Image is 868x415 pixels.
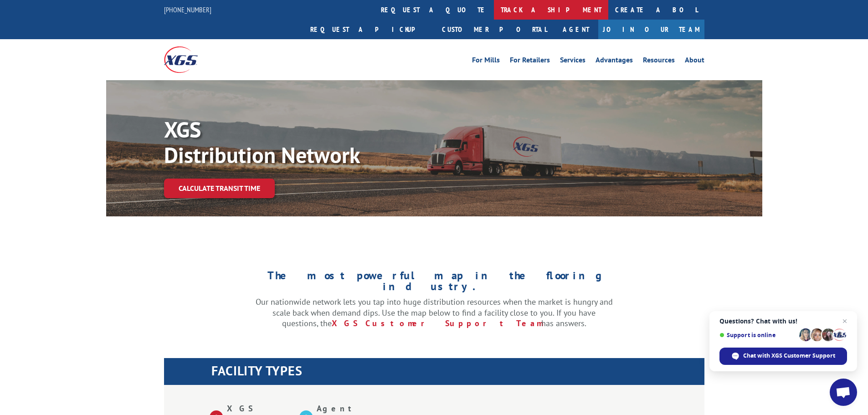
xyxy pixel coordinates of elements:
[332,318,541,328] a: XGS Customer Support Team
[560,56,586,67] a: Services
[719,348,847,365] span: Chat with XGS Customer Support
[554,20,598,39] a: Agent
[256,297,613,329] p: Our nationwide network lets you tap into huge distribution resources when the market is hungry an...
[596,56,633,67] a: Advantages
[164,179,275,198] a: Calculate transit time
[164,5,211,14] a: [PHONE_NUMBER]
[510,56,550,67] a: For Retailers
[719,332,796,338] span: Support is online
[743,352,835,360] span: Chat with XGS Customer Support
[435,20,554,39] a: Customer Portal
[643,56,675,67] a: Resources
[830,379,857,406] a: Open chat
[164,117,437,168] p: XGS Distribution Network
[256,270,613,297] h1: The most powerful map in the flooring industry.
[303,20,435,39] a: Request a pickup
[472,56,500,67] a: For Mills
[719,318,847,325] span: Questions? Chat with us!
[598,20,704,39] a: Join Our Team
[685,56,704,67] a: About
[211,364,704,382] h1: FACILITY TYPES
